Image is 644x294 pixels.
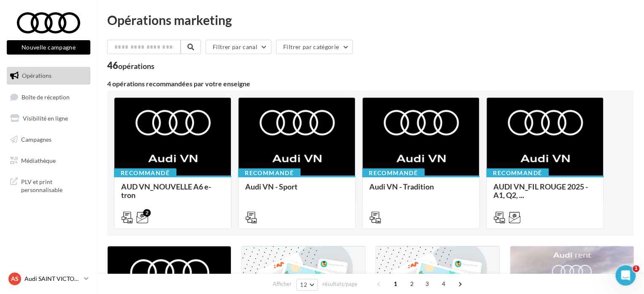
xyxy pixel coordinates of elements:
span: Opérations [22,72,51,79]
div: Recommandé [114,168,176,178]
span: Audi VN - Sport [245,182,298,191]
div: Recommandé [238,168,300,178]
span: 1 [633,265,639,272]
iframe: Intercom live chat [615,265,636,286]
div: opérations [118,62,154,70]
div: 4 opérations recommandées par votre enseigne [107,80,634,87]
div: 2 [143,209,151,217]
a: Boîte de réception [5,88,92,106]
span: Campagnes [21,136,51,143]
a: PLV et print personnalisable [5,173,92,198]
span: Boîte de réception [22,93,70,100]
button: Filtrer par canal [206,40,271,54]
span: 2 [405,277,419,291]
button: Nouvelle campagne [7,40,90,55]
p: Audi SAINT VICTORET [24,275,81,283]
a: AS Audi SAINT VICTORET [7,271,90,287]
span: 12 [300,281,307,288]
a: Campagnes [5,131,92,148]
div: 46 [107,61,154,70]
a: Opérations [5,67,92,85]
a: Médiathèque [5,152,92,170]
span: PLV et print personnalisable [21,176,87,194]
div: Opérations marketing [107,14,634,26]
span: AUDI VN_FIL ROUGE 2025 - A1, Q2, ... [493,182,588,200]
div: Recommandé [362,168,425,178]
button: Filtrer par catégorie [276,40,353,54]
span: 3 [420,277,434,291]
span: Médiathèque [21,157,56,164]
span: Visibilité en ligne [23,115,68,122]
span: Audi VN - Tradition [369,182,434,191]
span: AS [11,275,19,283]
span: 4 [437,277,450,291]
button: 12 [296,279,318,291]
span: AUD VN_NOUVELLE A6 e-tron [121,182,211,200]
span: 1 [389,277,402,291]
span: résultats/page [322,280,357,288]
div: Recommandé [486,168,549,178]
a: Visibilité en ligne [5,110,92,127]
span: Afficher [273,280,292,288]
